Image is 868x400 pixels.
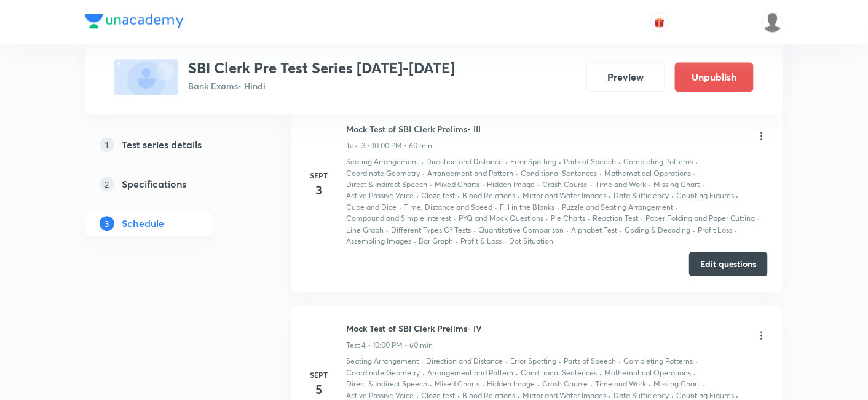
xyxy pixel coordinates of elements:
div: · [518,190,520,201]
p: Conditional Sentences [521,367,597,378]
p: Active Passive Voice [346,190,414,201]
h4: 5 [307,380,331,399]
p: 2 [100,177,114,191]
div: · [649,179,651,190]
div: · [454,213,456,224]
p: Mixed Charts [435,179,479,190]
h5: Schedule [122,216,164,231]
div: · [416,190,419,201]
p: Pie Charts [551,213,585,224]
p: Parts of Speech [564,356,616,367]
p: Time and Work [595,179,646,190]
div: · [559,156,561,167]
p: Line Graph [346,225,384,236]
div: · [695,156,698,167]
div: · [430,179,432,190]
div: · [422,367,425,378]
p: Assembling Images [346,236,411,247]
div: · [386,225,389,236]
div: · [758,213,760,224]
p: Time, Distance and Speed [404,202,492,213]
div: · [735,225,737,236]
p: Reaction Test [593,213,638,224]
div: · [495,202,497,213]
div: · [456,236,458,247]
p: Cloze test [421,190,455,201]
div: · [649,378,651,390]
p: Completing Patterns [623,356,693,367]
p: Error Spotting [510,356,556,367]
p: Data Sufficiency [614,190,669,201]
p: Mathematical Operations [604,168,691,179]
p: Compound and Simple Interest [346,213,451,224]
a: 1Test series details [85,132,252,157]
button: Unpublish [675,62,754,92]
p: Mirror and Water Images [523,190,606,201]
h5: Test series details [122,137,202,152]
div: · [505,356,508,367]
div: · [557,202,559,213]
p: Completing Patterns [623,156,693,167]
p: Alphabet Test [571,225,617,236]
div: · [504,236,507,247]
h6: Sept [307,170,331,181]
p: Missing Chart [653,378,700,390]
div: · [421,156,424,167]
div: · [618,156,621,167]
p: Puzzle and Seating Arrangement [562,202,673,213]
div: · [473,225,476,236]
p: Coordinate Geometry [346,168,420,179]
button: Edit questions [689,252,768,276]
p: Crash Course [542,179,588,190]
p: Test 4 • 10:00 PM • 60 min [346,340,433,351]
img: Drishti Chauhan [762,12,783,33]
p: Bar Graph [419,236,453,247]
div: · [566,225,569,236]
div: · [537,179,540,190]
a: Company Logo [85,14,184,31]
p: Mixed Charts [435,378,479,390]
p: Direction and Distance [426,356,503,367]
p: Different Types Of Tests [391,225,471,236]
div: · [620,225,622,236]
div: · [702,378,704,390]
p: PYQ and Mock Questions [459,213,543,224]
p: 1 [100,137,114,152]
div: · [693,367,696,378]
img: avatar [654,17,665,28]
div: · [588,213,590,224]
div: · [693,168,696,179]
p: Mathematical Operations [604,367,691,378]
p: Direct & Indirect Speech [346,179,427,190]
p: Parts of Speech [564,156,616,167]
p: Error Spotting [510,156,556,167]
p: Cube and Dice [346,202,397,213]
p: Fill in the Blanks [500,202,554,213]
h6: Mock Test of SBI Clerk Prelims- IV [346,322,482,335]
div: · [695,356,698,367]
p: Counting Figures [676,190,734,201]
h4: 3 [307,181,331,199]
div: · [736,190,739,201]
a: 2Specifications [85,172,252,196]
div: · [641,213,643,224]
p: Coding & Decoding [625,225,690,236]
p: Dot Situation [509,236,553,247]
div: · [414,236,416,247]
div: · [430,378,432,390]
p: Profit Loss [698,225,732,236]
div: · [482,179,484,190]
p: Arrangement and Pattern [427,168,513,179]
div: · [537,378,540,390]
h6: Sept [307,369,331,380]
div: · [590,378,593,390]
p: Direct & Indirect Speech [346,378,427,390]
img: fallback-thumbnail.png [114,59,178,95]
div: · [671,190,674,201]
p: Arrangement and Pattern [427,367,513,378]
p: Direction and Distance [426,156,503,167]
div: · [559,356,561,367]
p: Paper Folding and Paper Cutting [645,213,756,224]
p: Hidden Image [487,179,535,190]
p: Seating Arrangement [346,356,419,367]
